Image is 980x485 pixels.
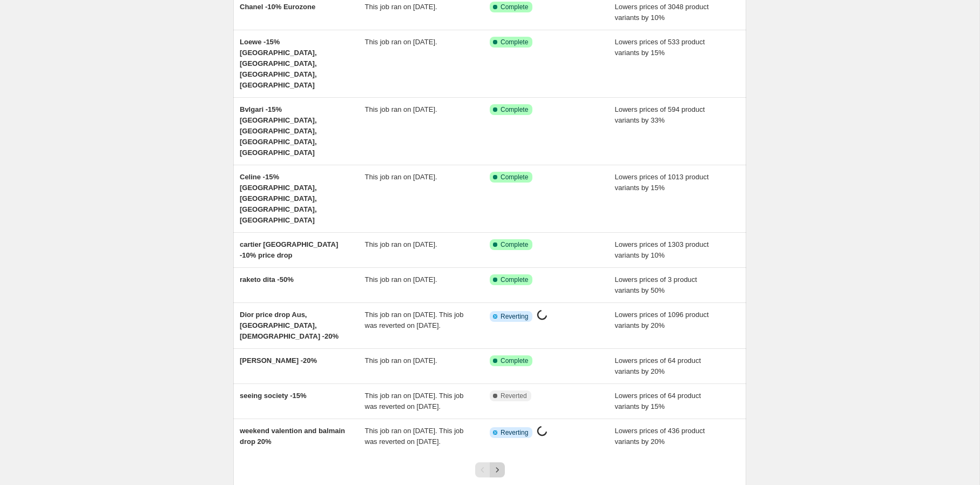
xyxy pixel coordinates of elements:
span: Lowers prices of 64 product variants by 20% [615,356,701,375]
span: Reverted [501,392,527,400]
span: Bvlgari -15% [GEOGRAPHIC_DATA], [GEOGRAPHIC_DATA], [GEOGRAPHIC_DATA], [GEOGRAPHIC_DATA] [240,105,317,157]
span: This job ran on [DATE]. [365,105,437,113]
span: Reverting [501,428,528,437]
span: Lowers prices of 64 product variants by 15% [615,392,701,410]
span: This job ran on [DATE]. This job was reverted on [DATE]. [365,311,464,329]
span: Complete [501,105,528,114]
button: Next [490,462,505,477]
span: Lowers prices of 1013 product variants by 15% [615,173,709,192]
span: This job ran on [DATE]. This job was reverted on [DATE]. [365,427,464,446]
span: Complete [501,240,528,249]
span: weekend valention and balmain drop 20% [240,427,345,446]
span: Loewe -15% [GEOGRAPHIC_DATA], [GEOGRAPHIC_DATA], [GEOGRAPHIC_DATA], [GEOGRAPHIC_DATA] [240,38,317,89]
span: This job ran on [DATE]. [365,275,437,284]
span: Dior price drop Aus, [GEOGRAPHIC_DATA], [DEMOGRAPHIC_DATA] -20% [240,311,339,340]
span: This job ran on [DATE]. [365,173,437,181]
span: Reverting [501,312,528,321]
span: Complete [501,3,528,11]
span: Lowers prices of 1303 product variants by 10% [615,240,709,259]
span: Complete [501,173,528,181]
span: Complete [501,356,528,365]
nav: Pagination [475,462,505,477]
span: This job ran on [DATE]. This job was reverted on [DATE]. [365,392,464,410]
span: Lowers prices of 1096 product variants by 20% [615,311,709,329]
span: This job ran on [DATE]. [365,38,437,46]
span: Complete [501,275,528,284]
span: [PERSON_NAME] -20% [240,356,317,365]
span: Lowers prices of 3048 product variants by 10% [615,3,709,22]
span: Celine -15% [GEOGRAPHIC_DATA], [GEOGRAPHIC_DATA], [GEOGRAPHIC_DATA], [GEOGRAPHIC_DATA] [240,173,317,224]
span: Lowers prices of 436 product variants by 20% [615,427,705,446]
span: Lowers prices of 3 product variants by 50% [615,275,697,294]
span: seeing society -15% [240,392,307,400]
span: Lowers prices of 594 product variants by 33% [615,105,705,124]
span: This job ran on [DATE]. [365,240,437,248]
span: Chanel -10% Eurozone [240,3,315,11]
span: cartier [GEOGRAPHIC_DATA] -10% price drop [240,240,338,259]
span: Complete [501,38,528,46]
span: Lowers prices of 533 product variants by 15% [615,38,705,57]
span: raketo dita -50% [240,275,294,284]
span: This job ran on [DATE]. [365,356,437,365]
span: This job ran on [DATE]. [365,3,437,11]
